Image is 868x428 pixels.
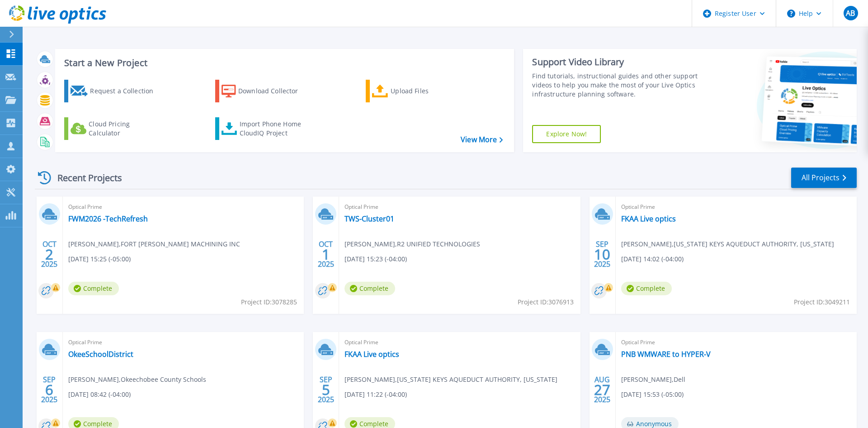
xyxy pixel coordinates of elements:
[68,282,119,295] span: Complete
[317,373,335,406] div: SEP 2025
[621,337,851,347] span: Optical Prime
[322,250,330,258] span: 1
[35,167,134,189] div: Recent Projects
[68,375,206,385] span: [PERSON_NAME] , Okeechobee County Schools
[621,254,684,264] span: [DATE] 14:02 (-04:00)
[317,238,335,271] div: OCT 2025
[594,250,610,258] span: 10
[794,297,850,307] span: Project ID: 3049211
[68,350,133,359] a: OkeeSchoolDistrict
[532,125,601,143] a: Explore Now!
[344,202,575,212] span: Optical Prime
[621,350,711,359] a: PNB WMWARE to HYPER-V
[45,386,53,394] span: 6
[344,254,407,264] span: [DATE] 15:23 (-04:00)
[344,390,407,399] span: [DATE] 11:22 (-04:00)
[41,238,58,271] div: OCT 2025
[241,297,297,307] span: Project ID: 3078285
[322,386,330,394] span: 5
[344,282,395,295] span: Complete
[621,282,672,295] span: Complete
[45,250,53,258] span: 2
[366,80,467,102] a: Upload Files
[344,337,575,347] span: Optical Prime
[594,373,611,406] div: AUG 2025
[391,82,463,100] div: Upload Files
[68,202,298,212] span: Optical Prime
[64,80,165,102] a: Request a Collection
[621,239,834,249] span: [PERSON_NAME] , [US_STATE] KEYS AQUEDUCT AUTHORITY, [US_STATE]
[64,58,503,68] h3: Start a New Project
[68,390,131,399] span: [DATE] 08:42 (-04:00)
[68,239,240,249] span: [PERSON_NAME] , FORT [PERSON_NAME] MACHINING INC
[344,350,399,359] a: FKAA Live optics
[621,390,684,399] span: [DATE] 15:53 (-05:00)
[532,56,702,68] div: Support Video Library
[344,375,557,385] span: [PERSON_NAME] , [US_STATE] KEYS AQUEDUCT AUTHORITY, [US_STATE]
[41,373,58,406] div: SEP 2025
[518,297,574,307] span: Project ID: 3076913
[621,375,685,385] span: [PERSON_NAME] , Dell
[532,72,702,99] div: Find tutorials, instructional guides and other support videos to help you make the most of your L...
[64,117,165,140] a: Cloud Pricing Calculator
[791,168,857,188] a: All Projects
[89,120,161,138] div: Cloud Pricing Calculator
[240,120,310,138] div: Import Phone Home CloudIQ Project
[461,135,503,144] a: View More
[621,202,851,212] span: Optical Prime
[68,254,131,264] span: [DATE] 15:25 (-05:00)
[344,239,480,249] span: [PERSON_NAME] , R2 UNIFIED TECHNOLOGIES
[68,214,148,223] a: FWM2026 -TechRefresh
[344,214,394,223] a: TWS-Cluster01
[215,80,316,102] a: Download Collector
[68,337,298,347] span: Optical Prime
[594,238,611,271] div: SEP 2025
[846,10,855,17] span: AB
[594,386,610,394] span: 27
[621,214,676,223] a: FKAA Live optics
[90,82,162,100] div: Request a Collection
[238,82,311,100] div: Download Collector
